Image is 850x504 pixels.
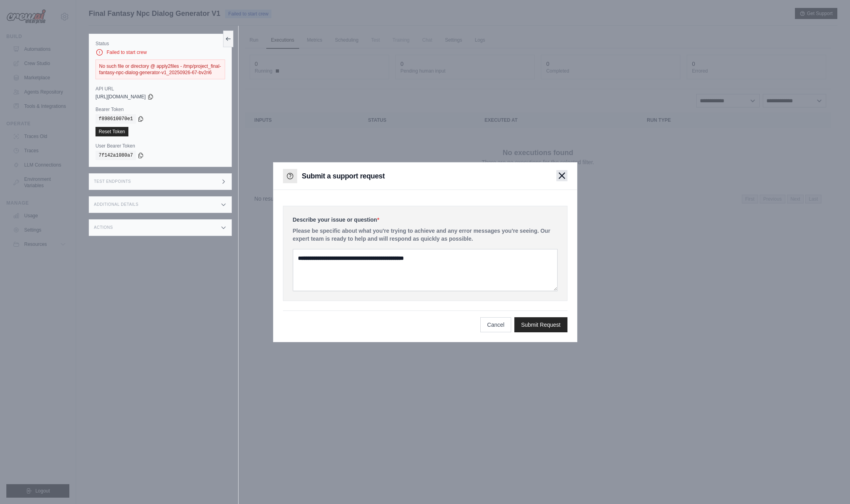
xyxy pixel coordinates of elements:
[96,143,225,149] label: User Bearer Token
[96,86,225,92] label: API URL
[94,202,138,207] h3: Additional Details
[94,225,113,230] h3: Actions
[480,317,511,332] button: Cancel
[514,317,567,332] button: Submit Request
[96,127,128,136] a: Reset Token
[96,40,225,47] label: Status
[96,151,136,160] code: 7f142a1080a7
[96,59,225,79] div: No such file or directory @ apply2files - /tmp/project_final-fantasy-npc-dialog-generator-v1_2025...
[94,179,131,184] h3: Test Endpoints
[96,106,225,113] label: Bearer Token
[302,171,385,182] h3: Submit a support request
[96,114,136,124] code: f898610070e1
[96,48,225,56] div: Failed to start crew
[293,227,558,243] p: Please be specific about what you're trying to achieve and any error messages you're seeing. Our ...
[293,216,558,224] label: Describe your issue or question
[96,94,146,100] span: [URL][DOMAIN_NAME]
